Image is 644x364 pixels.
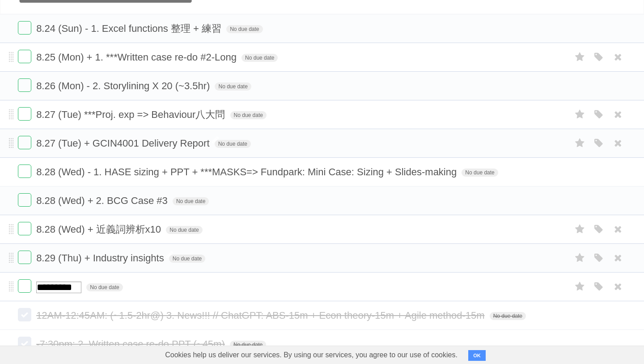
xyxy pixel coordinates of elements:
[490,312,526,320] span: No due date
[36,166,459,178] span: 8.28 (Wed) - 1. HASE sizing + PPT + ***MASKS=> Fundpark: Mini Case: Sizing + Slides-making
[18,308,31,321] label: Done
[18,165,31,178] label: Done
[173,197,209,205] span: No due date
[572,50,589,65] label: Star task
[18,222,31,235] label: Done
[36,195,170,206] span: 8.28 (Wed) + 2. BCG Case #3
[36,338,227,350] span: -7:30pm: 2. Written case re-do PPT (~45m)
[572,222,589,237] label: Star task
[226,25,263,33] span: No due date
[18,78,31,92] label: Done
[18,279,31,293] label: Done
[36,224,163,235] span: 8.28 (Wed) + 近義詞辨析x10
[572,107,589,122] label: Star task
[230,341,266,349] span: No due date
[36,109,227,120] span: 8.27 (Tue) ***Proj. exp => Behaviour八大問
[215,82,251,91] span: No due date
[230,111,267,119] span: No due date
[572,251,589,265] label: Star task
[18,21,31,35] label: Done
[18,50,31,63] label: Done
[468,350,486,361] button: OK
[18,337,31,350] label: Done
[169,255,205,263] span: No due date
[18,136,31,149] label: Done
[36,52,239,63] span: 8.25 (Mon) + 1. ***Written case re-do #2-Long
[156,346,466,364] span: Cookies help us deliver our services. By using our services, you agree to our use of cookies.
[36,80,212,91] span: 8.26 (Mon) - 2. Storylining X 20 (~3.5hr)
[36,310,487,321] span: 12AM-12:45AM: (~1.5-2hr@) 3. News!!! // ChatGPT: ABS-15m + Econ theory-15m + Agile method-15m
[572,136,589,151] label: Star task
[18,193,31,207] label: Done
[572,279,589,294] label: Star task
[166,226,202,234] span: No due date
[241,54,278,62] span: No due date
[36,252,166,264] span: 8.29 (Thu) + Industry insights
[462,169,498,177] span: No due date
[18,107,31,121] label: Done
[36,23,224,34] span: 8.24 (Sun) - 1. Excel functions 整理 + 練習
[36,138,212,149] span: 8.27 (Tue) + GCIN4001 Delivery Report
[86,283,123,291] span: No due date
[215,140,251,148] span: No due date
[18,251,31,264] label: Done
